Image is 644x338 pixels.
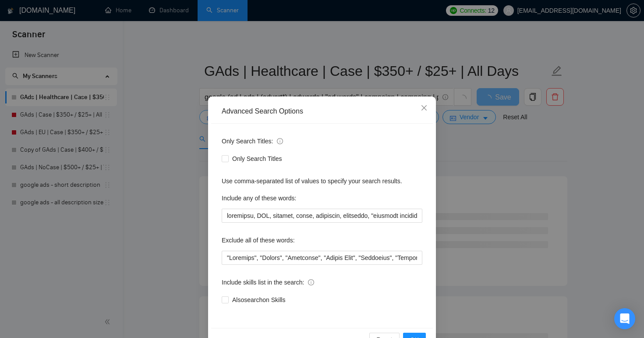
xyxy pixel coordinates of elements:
[229,154,286,164] span: Only Search Titles
[222,191,296,205] label: Include any of these words:
[614,308,635,329] div: Open Intercom Messenger
[421,104,428,111] span: close
[412,96,436,120] button: Close
[222,107,422,116] div: Advanced Search Options
[277,138,283,144] span: info-circle
[229,295,289,305] span: Also search on Skills
[222,278,314,287] span: Include skills list in the search:
[222,136,283,146] span: Only Search Titles:
[308,279,314,285] span: info-circle
[222,176,422,186] div: Use comma-separated list of values to specify your search results.
[222,233,295,247] label: Exclude all of these words:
